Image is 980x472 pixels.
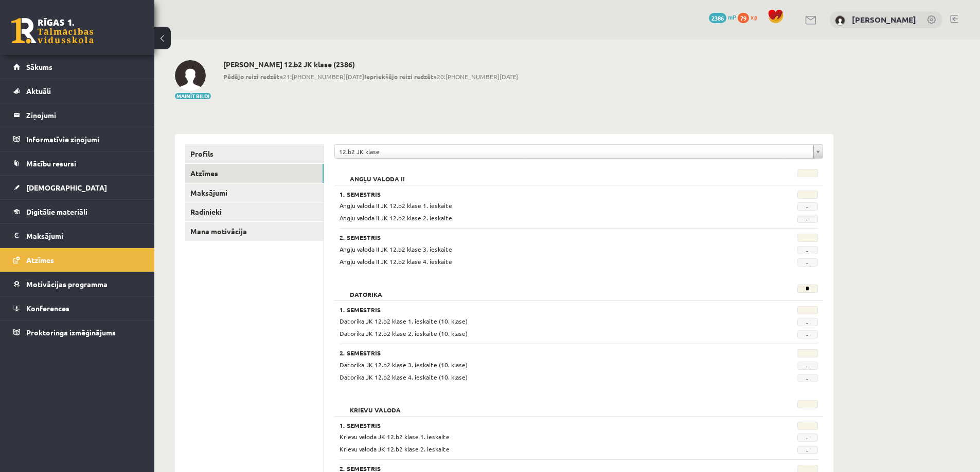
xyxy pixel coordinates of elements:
[835,15,845,26] img: Emīls Linde
[340,422,736,429] h3: 1. Semestris
[797,362,818,370] span: -
[13,55,141,79] a: Sākums
[340,285,393,295] h2: Datorika
[26,328,116,337] span: Proktoringa izmēģinājums
[175,93,211,99] button: Mainīt bildi
[738,13,762,21] a: 79 xp
[340,373,468,381] span: Datorika JK 12.b2 klase 4. ieskaite (10. klase)
[13,200,141,223] a: Digitālie materiāli
[26,127,141,151] legend: Informatīvie ziņojumi
[26,255,54,265] span: Atzīmes
[26,304,69,313] span: Konferences
[340,169,415,179] h2: Angļu valoda II
[797,433,818,442] span: -
[223,72,283,81] b: Pēdējo reizi redzēts
[13,224,141,248] a: Maksājumi
[26,159,76,168] span: Mācību resursi
[340,234,736,241] h3: 2. Semestris
[13,103,141,127] a: Ziņojumi
[185,202,324,221] a: Radinieki
[340,306,736,313] h3: 1. Semestris
[175,60,206,91] img: Emīls Linde
[709,13,726,23] span: 2386
[728,13,736,21] span: mP
[738,13,749,23] span: 79
[26,224,141,248] legend: Maksājumi
[797,330,818,338] span: -
[13,296,141,320] a: Konferences
[26,103,141,127] legend: Ziņojumi
[340,349,736,356] h3: 2. Semestris
[797,258,818,267] span: -
[709,13,736,21] a: 2386 mP
[340,465,736,472] h3: 2. Semestris
[340,191,736,198] h3: 1. Semestris
[26,207,87,216] span: Digitālie materiāli
[185,164,324,183] a: Atzīmes
[340,257,452,266] span: Angļu valoda II JK 12.b2 klase 4. ieskaite
[26,62,52,71] span: Sākums
[797,446,818,454] span: -
[13,320,141,344] a: Proktoringa izmēģinājums
[340,432,450,441] span: Krievu valoda JK 12.b2 klase 1. ieskaite
[223,60,518,69] h2: [PERSON_NAME] 12.b2 JK klase (2386)
[340,400,411,410] h2: Krievu valoda
[13,272,141,296] a: Motivācijas programma
[185,183,324,202] a: Maksājumi
[797,202,818,211] span: -
[13,79,141,103] a: Aktuāli
[340,317,468,325] span: Datorika JK 12.b2 klase 1. ieskaite (10. klase)
[185,144,324,163] a: Profils
[13,152,141,175] a: Mācību resursi
[13,127,141,151] a: Informatīvie ziņojumi
[26,279,108,289] span: Motivācijas programma
[797,246,818,254] span: -
[26,86,51,96] span: Aktuāli
[797,374,818,382] span: -
[185,222,324,241] a: Mana motivācija
[335,145,823,158] a: 12.b2 JK klase
[13,176,141,199] a: [DEMOGRAPHIC_DATA]
[339,145,809,158] span: 12.b2 JK klase
[797,318,818,326] span: -
[340,201,452,210] span: Angļu valoda II JK 12.b2 klase 1. ieskaite
[340,361,468,369] span: Datorika JK 12.b2 klase 3. ieskaite (10. klase)
[340,245,452,253] span: Angļu valoda II JK 12.b2 klase 3. ieskaite
[364,72,437,81] b: Iepriekšējo reizi redzēts
[797,215,818,223] span: -
[340,329,468,337] span: Datorika JK 12.b2 klase 2. ieskaite (10. klase)
[751,13,757,21] span: xp
[852,14,916,25] a: [PERSON_NAME]
[26,183,107,192] span: [DEMOGRAPHIC_DATA]
[340,214,452,222] span: Angļu valoda II JK 12.b2 klase 2. ieskaite
[223,72,518,81] span: 21:[PHONE_NUMBER][DATE] 20:[PHONE_NUMBER][DATE]
[11,18,94,44] a: Rīgas 1. Tālmācības vidusskola
[340,445,450,453] span: Krievu valoda JK 12.b2 klase 2. ieskaite
[13,248,141,272] a: Atzīmes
